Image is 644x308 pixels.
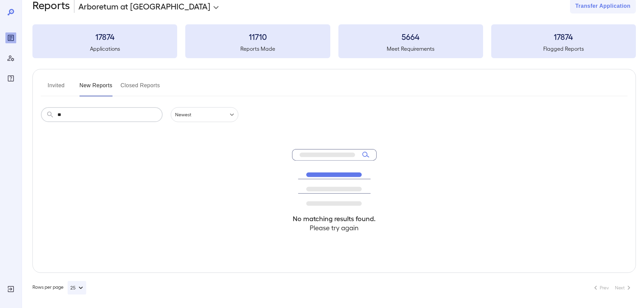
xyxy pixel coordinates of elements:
[292,223,377,232] h4: Please try again
[32,31,177,42] h3: 17874
[32,45,177,53] h5: Applications
[68,281,86,294] button: 25
[338,45,483,53] h5: Meet Requirements
[491,45,636,53] h5: Flagged Reports
[32,24,636,58] summary: 17874Applications11710Reports Made5664Meet Requirements17874Flagged Reports
[292,214,377,223] h4: No matching results found.
[41,80,71,96] button: Invited
[5,73,16,84] div: FAQ
[5,53,16,64] div: Manage Users
[185,31,330,42] h3: 11710
[491,31,636,42] h3: 17874
[589,282,636,293] nav: pagination navigation
[121,80,160,96] button: Closed Reports
[79,80,113,96] button: New Reports
[5,284,16,294] div: Log Out
[185,45,330,53] h5: Reports Made
[5,32,16,43] div: Reports
[338,31,483,42] h3: 5664
[171,107,238,122] div: Newest
[32,281,86,294] div: Rows per page
[78,1,210,11] p: Arboretum at [GEOGRAPHIC_DATA]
